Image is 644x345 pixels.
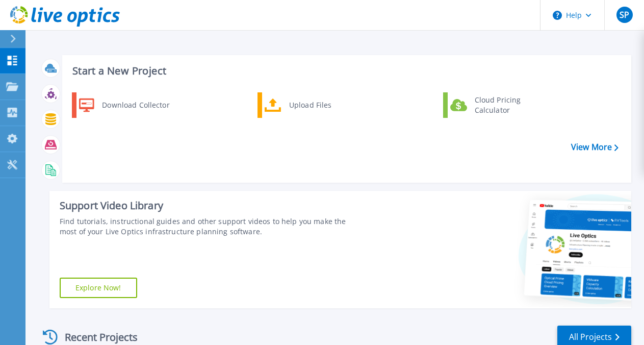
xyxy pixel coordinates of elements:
div: Download Collector [97,95,174,115]
span: SP [620,11,629,19]
a: Explore Now! [60,278,137,298]
div: Upload Files [284,95,359,115]
div: Find tutorials, instructional guides and other support videos to help you make the most of your L... [60,216,362,237]
h3: Start a New Project [72,65,618,77]
a: Download Collector [72,92,176,118]
div: Support Video Library [60,199,362,212]
a: Cloud Pricing Calculator [443,92,548,118]
div: Cloud Pricing Calculator [470,95,545,115]
a: Upload Files [257,92,362,118]
a: View More [571,142,619,152]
